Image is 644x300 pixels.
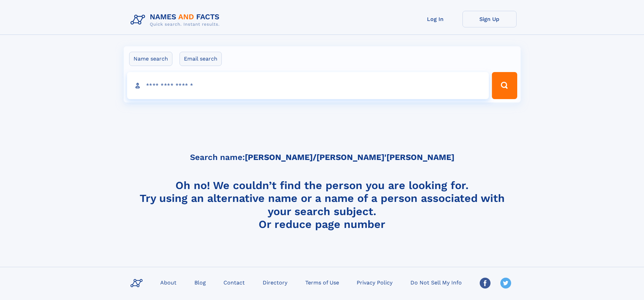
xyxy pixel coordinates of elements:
[221,277,247,287] a: Contact
[180,52,222,66] label: Email search
[158,277,179,287] a: About
[354,277,395,287] a: Privacy Policy
[260,277,290,287] a: Directory
[190,153,454,162] h5: Search name:
[492,72,517,99] button: Search Button
[127,72,489,99] input: search input
[245,153,454,162] b: [PERSON_NAME]/[PERSON_NAME]'[PERSON_NAME]
[408,277,464,287] a: Do Not Sell My Info
[303,277,342,287] a: Terms of Use
[192,277,209,287] a: Blog
[500,278,511,289] img: Twitter
[408,11,462,27] a: Log In
[462,11,517,27] a: Sign Up
[128,179,517,230] h4: Oh no! We couldn’t find the person you are looking for. Try using an alternative name or a name o...
[128,11,225,29] img: Logo Names and Facts
[129,52,172,66] label: Name search
[480,278,491,289] img: Facebook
